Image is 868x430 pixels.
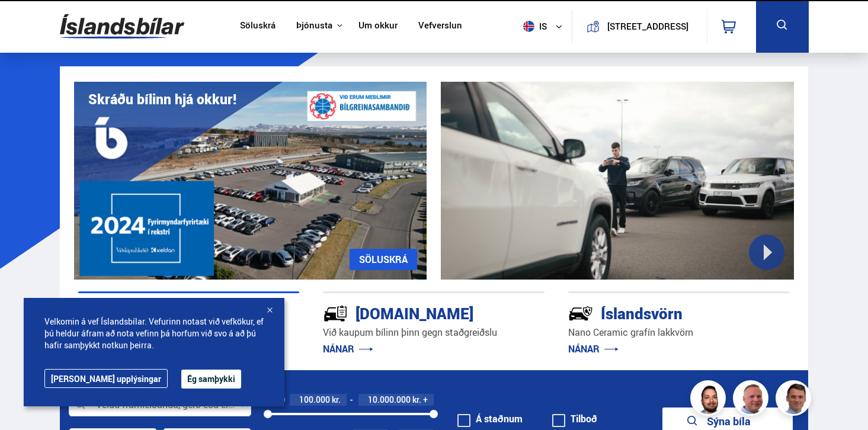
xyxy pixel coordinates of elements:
div: [DOMAIN_NAME] [323,302,502,323]
h1: Skráðu bílinn hjá okkur! [88,91,236,107]
a: NÁNAR [568,342,619,355]
a: [STREET_ADDRESS] [579,9,700,43]
a: NÁNAR [323,342,373,355]
a: Um okkur [358,20,398,33]
div: Íslandsvörn [568,302,748,323]
img: FbJEzSuNWCJXmdc-.webp [777,382,813,418]
label: Á staðnum [457,414,523,423]
a: SÖLUSKRÁ [350,249,417,270]
span: kr. [332,395,341,405]
img: tr5P-W3DuiFaO7aO.svg [323,301,348,326]
p: Nano Ceramic grafín lakkvörn [568,326,790,339]
span: 10.000.000 [368,394,411,405]
span: Velkomin á vef Íslandsbílar. Vefurinn notast við vefkökur, ef þú heldur áfram að nota vefinn þá h... [44,316,264,351]
img: nhp88E3Fdnt1Opn2.png [692,382,728,418]
img: G0Ugv5HjCgRt.svg [60,7,184,46]
img: siFngHWaQ9KaOqBr.png [735,382,770,418]
a: Söluskrá [240,20,276,33]
img: eKx6w-_Home_640_.png [74,82,427,280]
img: -Svtn6bYgwAsiwNX.svg [568,301,593,326]
span: + [423,395,428,405]
span: 100.000 [299,394,330,405]
a: [PERSON_NAME] upplýsingar [44,369,168,388]
button: [STREET_ADDRESS] [604,21,691,31]
label: Tilboð [552,414,597,423]
a: Vefverslun [418,20,462,33]
img: svg+xml;base64,PHN2ZyB4bWxucz0iaHR0cDovL3d3dy53My5vcmcvMjAwMC9zdmciIHdpZHRoPSI1MTIiIGhlaWdodD0iNT... [523,21,534,32]
p: Við kaupum bílinn þinn gegn staðgreiðslu [323,326,544,339]
span: is [518,21,548,32]
button: Ég samþykki [181,370,241,389]
span: kr. [412,395,421,405]
button: is [518,9,572,44]
button: Þjónusta [296,20,332,31]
